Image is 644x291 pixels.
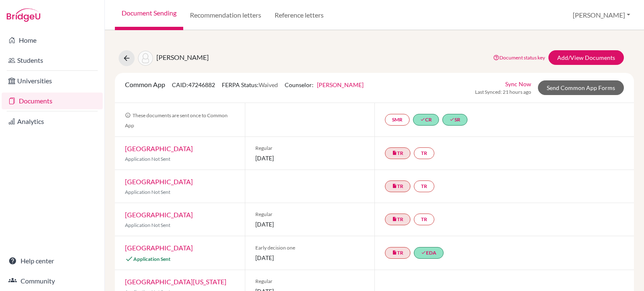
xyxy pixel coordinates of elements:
a: Universities [2,72,103,89]
span: Early decision one [255,244,365,252]
span: Waived [259,81,278,88]
span: Last Synced: 21 hours ago [475,88,531,96]
a: insert_drive_fileTR [385,247,410,259]
a: doneSR [442,114,467,126]
a: TR [414,147,434,159]
i: done [420,117,425,122]
span: Application Sent [133,256,171,262]
i: insert_drive_file [392,183,397,188]
a: [GEOGRAPHIC_DATA] [125,211,193,219]
a: Sync Now [505,80,531,88]
a: Home [2,32,103,49]
a: Help center [2,252,103,269]
i: done [449,117,454,122]
a: Send Common App Forms [538,80,624,95]
a: [GEOGRAPHIC_DATA][US_STATE] [125,278,226,286]
span: Regular [255,144,365,152]
a: [PERSON_NAME] [317,81,364,88]
span: These documents are sent once to Common App [125,112,228,129]
a: [GEOGRAPHIC_DATA] [125,244,193,252]
a: insert_drive_fileTR [385,180,410,192]
a: Community [2,273,103,289]
a: insert_drive_fileTR [385,147,410,159]
a: Document status key [493,54,545,61]
a: TR [414,214,434,225]
button: [PERSON_NAME] [569,7,634,23]
a: doneEDA [414,247,444,259]
span: [DATE] [255,220,365,229]
a: Add/View Documents [548,50,624,65]
a: [GEOGRAPHIC_DATA] [125,144,193,152]
i: insert_drive_file [392,216,397,221]
span: CAID: 47246882 [172,81,215,88]
span: Application Not Sent [125,189,170,195]
a: Documents [2,93,103,109]
span: Regular [255,278,365,285]
a: doneCR [413,114,439,126]
a: Students [2,52,103,69]
a: SMR [385,114,410,126]
a: TR [414,180,434,192]
span: Application Not Sent [125,222,170,228]
i: insert_drive_file [392,250,397,255]
i: insert_drive_file [392,150,397,155]
span: Regular [255,211,365,218]
a: Analytics [2,113,103,130]
span: [PERSON_NAME] [156,53,209,61]
span: Counselor: [285,81,364,88]
a: [GEOGRAPHIC_DATA] [125,178,193,185]
span: Application Not Sent [125,156,170,162]
span: FERPA Status: [222,81,278,88]
span: [DATE] [255,253,365,262]
a: insert_drive_fileTR [385,214,410,225]
i: done [421,250,426,255]
span: [DATE] [255,154,365,162]
img: Bridge-U [7,8,40,22]
span: Common App [125,80,165,88]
